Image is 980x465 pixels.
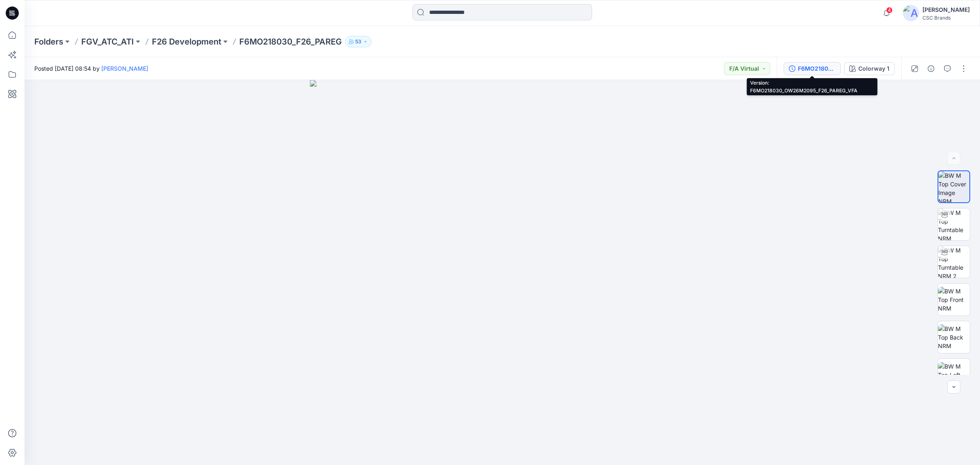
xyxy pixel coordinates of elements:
[938,208,970,240] img: BW M Top Turntable NRM
[938,287,970,313] img: BW M Top Front NRM
[938,324,970,350] img: BW M Top Back NRM
[152,36,221,47] a: F26 Development
[784,62,841,75] button: F6MO218030_OW26M2095_F26_PAREG_VFA
[798,64,835,73] div: F6MO218030_OW26M2095_F26_PAREG_VFA
[938,362,970,388] img: BW M Top Left NRM
[34,36,63,47] a: Folders
[924,62,938,75] button: Details
[886,7,893,13] span: 4
[355,37,361,46] p: 53
[101,65,148,72] a: [PERSON_NAME]
[34,64,148,73] span: Posted [DATE] 08:54 by
[858,64,889,73] div: Colorway 1
[938,246,970,278] img: BW M Top Turntable NRM 2
[81,36,134,47] a: FGV_ATC_ATI
[239,36,342,47] p: F6MO218030_F26_PAREG
[922,15,970,21] div: CSC Brands
[844,62,895,75] button: Colorway 1
[903,5,919,21] img: avatar
[922,5,970,15] div: [PERSON_NAME]
[345,36,372,47] button: 53
[938,171,969,202] img: BW M Top Cover Image NRM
